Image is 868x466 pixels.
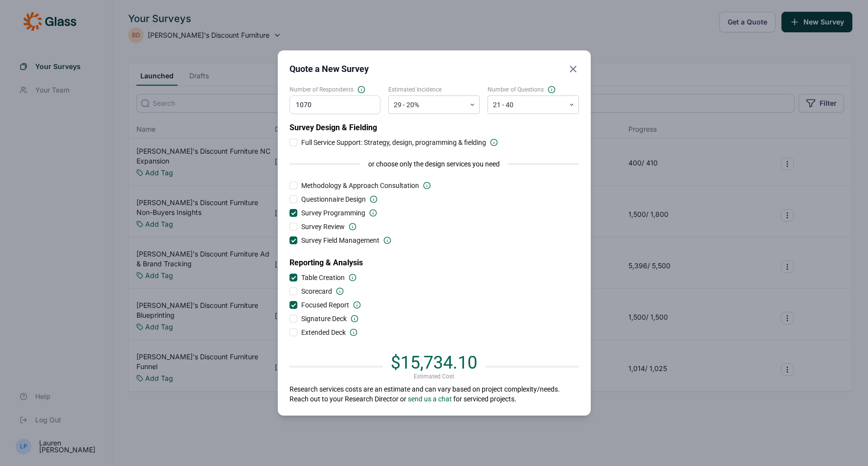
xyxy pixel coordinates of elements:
span: Survey Programming [301,208,365,218]
span: $15,734.10 [391,352,477,373]
h2: Survey Design & Fielding [289,122,579,134]
span: Methodology & Approach Consultation [301,181,419,190]
span: Full Service Support: Strategy, design, programming & fielding [301,138,486,147]
a: send us a chat [408,395,452,403]
span: or choose only the design services you need [368,159,500,169]
span: Extended Deck [301,327,346,337]
p: Research services costs are an estimate and can vary based on project complexity/needs. Reach out... [289,384,579,404]
span: Survey Field Management [301,235,379,245]
span: Signature Deck [301,314,347,324]
label: Number of Questions [488,86,579,93]
span: Survey Review [301,222,345,232]
span: Questionnaire Design [301,194,366,204]
button: Close [567,62,579,76]
label: Number of Respondents [289,86,381,93]
h2: Reporting & Analysis [289,249,579,269]
span: Table Creation [301,273,345,282]
h2: Quote a New Survey [289,62,369,76]
label: Estimated Incidence [388,86,480,93]
span: Estimated Cost [414,373,454,380]
span: Scorecard [301,286,332,296]
span: Focused Report [301,300,349,310]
